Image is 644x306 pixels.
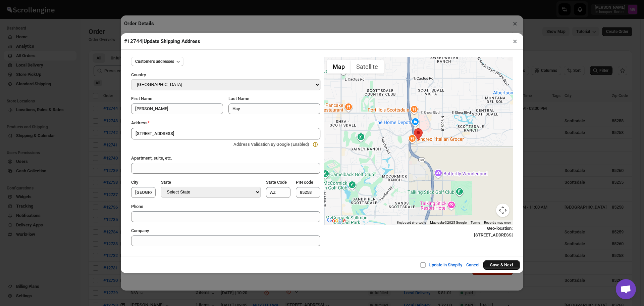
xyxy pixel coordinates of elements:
span: Last Name [228,96,249,101]
span: State Code [266,180,287,185]
button: Customer's addresses [131,57,183,66]
button: Cancel [462,258,483,272]
button: Keyboard shortcuts [397,220,426,225]
span: Customer's addresses [135,59,174,64]
div: Address [131,120,320,126]
span: PIN code [296,180,313,185]
span: #12744 | Update Shipping Address [124,38,200,44]
a: Terms (opens in new tab) [471,221,480,224]
button: Update in Shopify [416,258,466,272]
button: Save & Next [483,260,520,270]
a: Report a map error [484,221,511,224]
div: State [161,179,260,187]
img: Google [325,216,347,225]
input: Enter a address [131,128,320,139]
b: Geo-location : [487,226,513,231]
span: Update in Shopify [429,262,462,267]
button: Map camera controls [496,204,509,217]
div: Open chat [616,279,636,299]
span: First Name [131,96,152,101]
button: Show street map [327,60,351,74]
span: Map data ©2025 Google [430,221,467,224]
span: Company [131,228,149,233]
div: [STREET_ADDRESS] [324,225,513,238]
button: × [510,37,520,46]
button: Show satellite imagery [351,60,384,74]
a: Open this area in Google Maps (opens a new window) [325,216,347,225]
span: Apartment, suite, etc. [131,156,172,161]
div: Country [131,72,320,79]
span: City [131,180,138,185]
span: Address Validation By Google (Enabled) [233,142,309,147]
span: Phone [131,204,143,209]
